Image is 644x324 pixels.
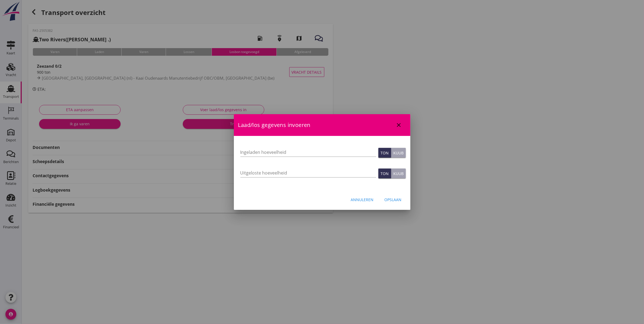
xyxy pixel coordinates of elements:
button: Ton [378,169,391,178]
button: Opslaan [380,195,406,204]
div: Opslaan [385,197,402,202]
button: Kuub [391,148,406,158]
input: Uitgeloste hoeveelheid [240,169,376,177]
div: Ton [381,171,389,176]
div: Kuub [393,150,404,156]
div: Laad/los gegevens invoeren [234,114,410,136]
button: Kuub [391,169,406,178]
button: Annuleren [347,195,378,204]
button: Ton [378,148,391,158]
div: Kuub [393,171,404,176]
div: Ton [381,150,389,156]
input: Ingeladen hoeveelheid [240,148,376,157]
div: Annuleren [351,197,374,202]
i: close [396,122,402,128]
